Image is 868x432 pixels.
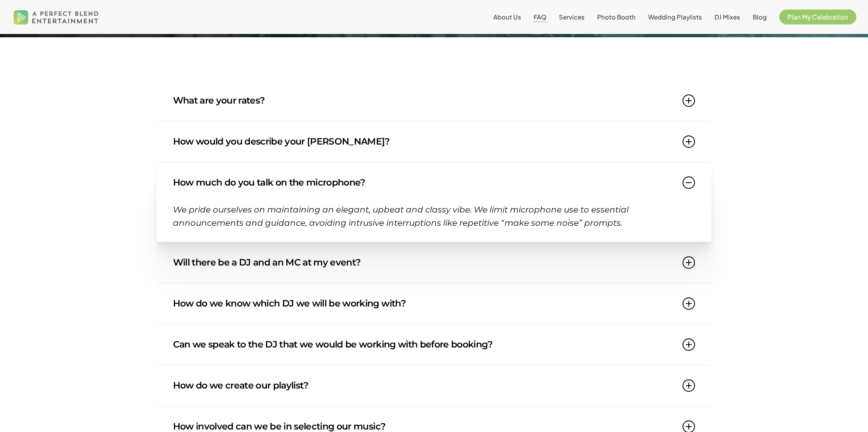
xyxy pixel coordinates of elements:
a: How do we create our playlist? [173,365,695,406]
span: FAQ [534,13,546,21]
span: Plan My Celebration [788,13,848,21]
a: How much do you talk on the microphone? [173,162,695,203]
a: FAQ [534,14,546,20]
span: Photo Booth [597,13,636,21]
span: About Us [493,13,521,21]
span: Blog [753,13,767,21]
a: How would you describe your [PERSON_NAME]? [173,121,695,162]
a: Photo Booth [597,14,636,20]
a: Plan My Celebration [779,14,856,20]
a: Will there be a DJ and an MC at my event? [173,242,695,283]
a: Can we speak to the DJ that we would be working with before booking? [173,324,695,365]
a: What are your rates? [173,80,695,121]
a: How do we know which DJ we will be working with? [173,283,695,324]
a: About Us [493,14,521,20]
a: Wedding Playlists [648,14,702,20]
a: Blog [753,14,767,20]
a: DJ Mixes [714,14,740,20]
span: Services [559,13,585,21]
a: Services [559,14,585,20]
span: We pride ourselves on maintaining an elegant, upbeat and classy vibe. We limit microphone use to ... [173,205,629,228]
span: DJ Mixes [714,13,740,21]
span: Wedding Playlists [648,13,702,21]
img: A Perfect Blend Entertainment [12,3,101,31]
